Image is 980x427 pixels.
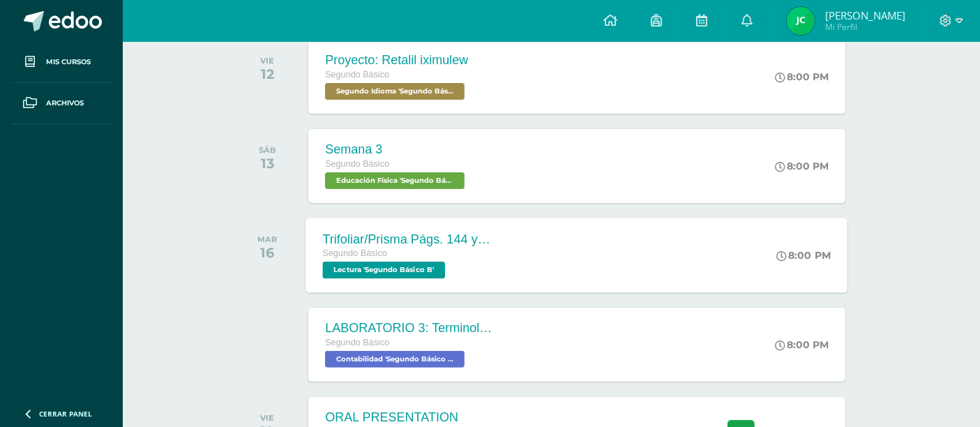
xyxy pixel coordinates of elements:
[787,7,815,35] img: ea1128815ae1cf43e590f85f5e8a7301.png
[775,70,829,83] div: 8:00 PM
[260,413,274,423] div: VIE
[260,56,274,66] div: VIE
[325,142,468,157] div: Semana 3
[323,232,492,246] div: Trifoliar/Prisma Págs. 144 y 145
[260,66,274,82] div: 12
[325,159,389,169] span: Segundo Básico
[325,172,465,189] span: Educación Física 'Segundo Básico B'
[775,338,829,351] div: 8:00 PM
[325,70,389,80] span: Segundo Básico
[825,8,905,22] span: [PERSON_NAME]
[325,351,465,368] span: Contabilidad 'Segundo Básico B'
[46,98,84,109] span: Archivos
[257,234,277,244] div: MAR
[257,244,277,261] div: 16
[325,83,465,100] span: Segundo Idioma 'Segundo Básico B'
[325,53,468,68] div: Proyecto: Retalil iximulew
[11,83,112,124] a: Archivos
[46,57,91,68] span: Mis cursos
[259,155,276,172] div: 13
[11,42,112,83] a: Mis cursos
[825,21,905,33] span: Mi Perfil
[325,321,492,336] div: LABORATORIO 3: Terminología de la cuenta.
[325,338,389,347] span: Segundo Básico
[39,409,92,419] span: Cerrar panel
[323,262,446,278] span: Lectura 'Segundo Básico B'
[325,410,468,425] div: ORAL PRESENTATION
[775,160,829,172] div: 8:00 PM
[323,248,388,258] span: Segundo Básico
[259,145,276,155] div: SÁB
[777,249,831,262] div: 8:00 PM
